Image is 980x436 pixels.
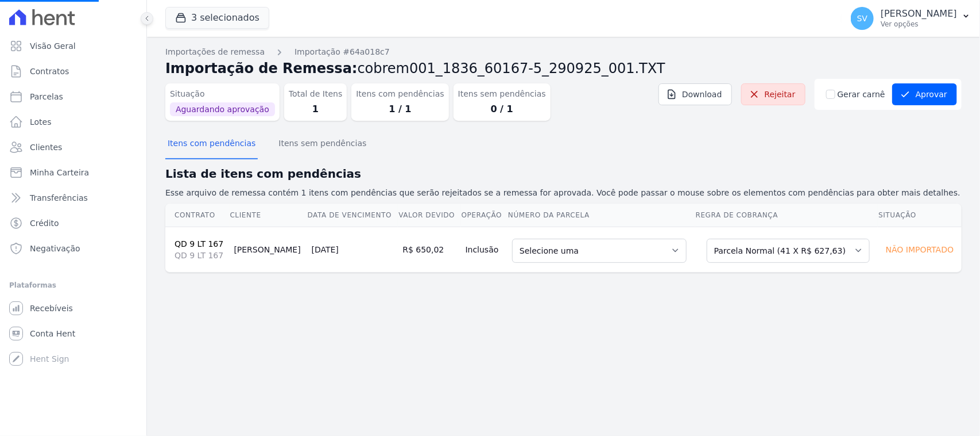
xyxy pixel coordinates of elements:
[356,102,444,116] dd: 1 / 1
[289,88,343,100] dt: Total de Itens
[5,212,142,235] a: Crédito
[165,46,962,58] nav: Breadcrumb
[5,297,142,320] a: Recebíveis
[5,110,142,133] a: Lotes
[5,60,142,83] a: Contratos
[5,85,142,108] a: Parcelas
[892,83,957,105] button: Aprovar
[165,58,962,79] h2: Importação de Remessa:
[30,141,62,153] span: Clientes
[9,278,137,292] div: Plataformas
[695,204,878,227] th: Regra de Cobrança
[398,227,460,272] td: R$ 650,02
[461,204,508,227] th: Operação
[30,303,73,314] span: Recebíveis
[30,217,59,229] span: Crédito
[508,204,695,227] th: Número da Parcela
[882,242,957,258] div: Não importado
[659,83,732,105] a: Download
[165,204,230,227] th: Contrato
[230,227,307,272] td: [PERSON_NAME]
[30,243,80,254] span: Negativação
[461,227,508,272] td: Inclusão
[307,204,398,227] th: Data de Vencimento
[30,40,76,52] span: Visão Geral
[857,14,867,22] span: SV
[398,204,460,227] th: Valor devido
[165,7,269,29] button: 3 selecionados
[175,250,225,261] span: QD 9 LT 167
[5,322,142,345] a: Conta Hent
[741,83,805,105] a: Rejeitar
[165,187,962,199] p: Esse arquivo de remessa contém 1 itens com pendências que serão rejeitados se a remessa for aprov...
[307,227,398,272] td: [DATE]
[30,328,75,339] span: Conta Hent
[881,8,957,20] p: [PERSON_NAME]
[356,88,444,100] dt: Itens com pendências
[289,102,343,116] dd: 1
[276,129,369,159] button: Itens sem pendências
[5,186,142,209] a: Transferências
[878,204,962,227] th: Situação
[170,102,275,116] span: Aguardando aprovação
[881,20,957,29] p: Ver opções
[165,165,962,182] h2: Lista de itens com pendências
[30,91,63,102] span: Parcelas
[30,66,69,77] span: Contratos
[838,89,885,101] label: Gerar carnê
[358,60,665,77] span: cobrem001_1836_60167-5_290925_001.TXT
[5,161,142,184] a: Minha Carteira
[170,88,275,100] dt: Situação
[5,35,142,58] a: Visão Geral
[842,2,980,35] button: SV [PERSON_NAME] Ver opções
[165,46,265,58] a: Importações de remessa
[5,237,142,260] a: Negativação
[5,136,142,159] a: Clientes
[165,129,258,159] button: Itens com pendências
[458,102,546,116] dd: 0 / 1
[230,204,307,227] th: Cliente
[295,46,390,58] a: Importação #64a018c7
[30,116,52,128] span: Lotes
[30,192,88,204] span: Transferências
[175,239,223,248] a: QD 9 LT 167
[30,167,89,178] span: Minha Carteira
[458,88,546,100] dt: Itens sem pendências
